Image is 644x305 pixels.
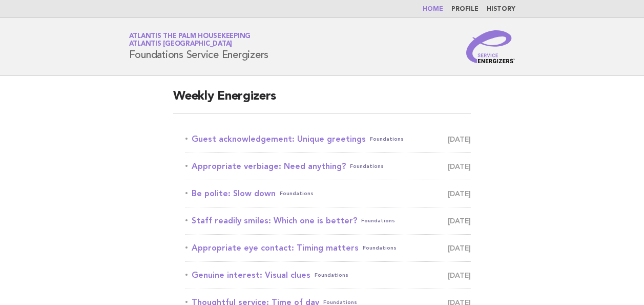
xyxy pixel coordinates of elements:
span: [DATE] [448,159,471,174]
span: [DATE] [448,214,471,228]
span: [DATE] [448,241,471,255]
a: Appropriate verbiage: Need anything?Foundations [DATE] [185,159,471,174]
a: Staff readily smiles: Which one is better?Foundations [DATE] [185,214,471,228]
span: Atlantis [GEOGRAPHIC_DATA] [129,41,233,48]
span: [DATE] [448,268,471,282]
span: Foundations [361,214,395,228]
img: Service Energizers [466,30,515,63]
a: History [487,6,515,12]
a: Appropriate eye contact: Timing mattersFoundations [DATE] [185,241,471,255]
h1: Foundations Service Energizers [129,33,269,60]
a: Home [423,6,443,12]
h2: Weekly Energizers [173,88,471,113]
span: Foundations [280,186,314,201]
span: Foundations [363,241,397,255]
span: [DATE] [448,132,471,146]
a: Be polite: Slow downFoundations [DATE] [185,186,471,201]
a: Atlantis The Palm HousekeepingAtlantis [GEOGRAPHIC_DATA] [129,33,251,47]
span: [DATE] [448,186,471,201]
span: Foundations [370,132,404,146]
a: Genuine interest: Visual cluesFoundations [DATE] [185,268,471,282]
a: Guest acknowledgement: Unique greetingsFoundations [DATE] [185,132,471,146]
span: Foundations [350,159,384,174]
span: Foundations [315,268,348,282]
a: Profile [451,6,479,12]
